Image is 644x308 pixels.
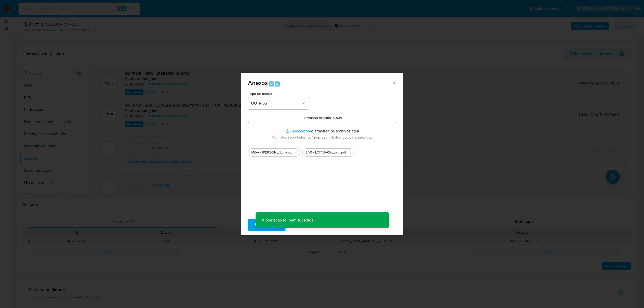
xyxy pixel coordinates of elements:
button: OUTROS [248,97,309,109]
button: Eliminar MOV - Kelly Karine da Costa .xlsx [293,149,299,156]
span: Alt [270,81,274,86]
button: Cerrar [392,80,396,85]
label: Tamanho máximo: 50MB [304,115,342,120]
span: Tipo de anexo [249,92,310,95]
span: Anexos [248,78,268,87]
button: Subir arquivo [248,219,285,231]
span: Subir arquivo [255,219,279,230]
span: MOV - [PERSON_NAME] [251,150,285,155]
span: a [276,81,278,86]
span: SAR - L774BA6XczoRUAYCYkvja2ah - CPF 02398521257 - [PERSON_NAME] [306,150,340,155]
span: OUTROS [251,101,301,106]
ul: Archivos seleccionados [248,146,396,157]
button: Eliminar SAR - L774BA6XczoRUAYCYkvja2ah - CPF 02398521257 - KELLY KARINE DA COSTA.pdf [347,149,353,156]
p: A operação foi bem sucedida [256,212,319,228]
span: .pdf [340,150,346,155]
span: .xlsx [285,150,292,155]
span: Cancelar [294,219,311,230]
